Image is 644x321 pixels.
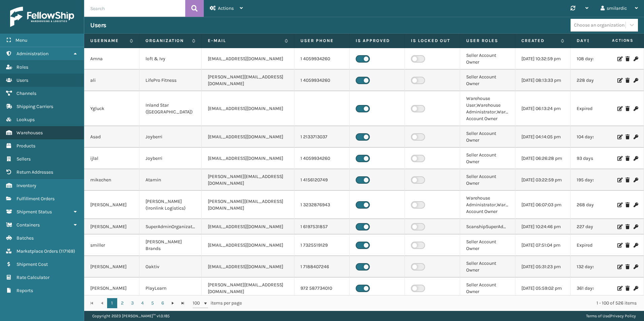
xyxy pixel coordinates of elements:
i: Edit [617,57,621,61]
td: [PERSON_NAME][EMAIL_ADDRESS][DOMAIN_NAME] [202,278,294,299]
td: [PERSON_NAME] (Ironlink Logistics) [139,191,202,219]
td: loft & Ivy [139,48,202,70]
i: Change Password [634,78,638,83]
td: [DATE] 10:32:59 pm [515,48,571,70]
label: Created [521,38,557,44]
i: Edit [617,135,621,139]
h3: Users [90,21,106,29]
span: Go to the last page [180,300,186,306]
i: Edit [617,203,621,207]
i: Change Password [634,178,638,182]
td: SuperAdminOrganization [139,219,202,235]
span: Inventory [17,183,36,188]
td: [PERSON_NAME] Brands [139,235,202,256]
i: Edit [617,156,621,161]
span: Shipment Status [17,209,52,215]
span: items per page [193,298,242,308]
i: Edit [617,78,621,83]
span: Marketplace Orders [17,248,58,254]
label: Days until password expires [577,38,613,44]
i: Delete [625,106,630,111]
i: Edit [617,224,621,229]
td: [PERSON_NAME][EMAIL_ADDRESS][DOMAIN_NAME] [202,169,294,191]
a: Terms of Use [586,314,609,318]
td: 1 4059934260 [294,70,350,91]
span: Fulfillment Orders [17,196,55,202]
td: [DATE] 07:51:04 pm [515,235,571,256]
label: E-mail [208,38,281,44]
span: Menu [15,37,27,43]
td: Seller Account Owner [460,148,515,169]
label: User Roles [466,38,509,44]
td: [PERSON_NAME] [84,191,139,219]
span: Users [17,77,28,83]
span: Actions [218,5,234,11]
td: 972 587734010 [294,278,350,299]
td: [PERSON_NAME] [84,256,139,278]
td: 1 7325519129 [294,235,350,256]
td: Seller Account Owner [460,70,515,91]
td: [DATE] 03:22:59 pm [515,169,571,191]
td: 132 days [571,256,626,278]
span: Lookups [17,117,35,122]
img: logo [10,7,74,27]
a: Go to the last page [178,298,188,308]
td: 1 6197531857 [294,219,350,235]
span: Reports [17,288,33,293]
i: Change Password [634,224,638,229]
td: 228 days [571,70,626,91]
a: 3 [127,298,137,308]
td: [DATE] 05:59:02 pm [515,278,571,299]
td: Warehouse User,Warehouse Administrator,Warehouse Account Owner [460,91,515,126]
td: Seller Account Owner [460,169,515,191]
td: ijlal [84,148,139,169]
td: Expired [571,235,626,256]
i: Edit [617,178,621,182]
td: [EMAIL_ADDRESS][DOMAIN_NAME] [202,48,294,70]
td: [EMAIL_ADDRESS][DOMAIN_NAME] [202,219,294,235]
td: smiller [84,235,139,256]
span: Administration [17,51,49,57]
label: Organization [146,38,189,44]
td: ScanshipSuperAdministrator [460,219,515,235]
td: [PERSON_NAME] [84,278,139,299]
i: Edit [617,264,621,269]
a: 4 [137,298,148,308]
td: 93 days [571,148,626,169]
span: ( 117169 ) [59,248,75,254]
label: Is Locked Out [411,38,454,44]
td: 108 days [571,48,626,70]
label: Username [90,38,126,44]
td: 1 4059934260 [294,148,350,169]
i: Edit [617,286,621,291]
i: Delete [625,286,630,291]
td: [PERSON_NAME][EMAIL_ADDRESS][DOMAIN_NAME] [202,191,294,219]
i: Change Password [634,286,638,291]
span: Containers [17,222,40,228]
i: Change Password [634,135,638,139]
td: Seller Account Owner [460,48,515,70]
span: Channels [17,91,36,96]
span: 100 [193,300,203,307]
span: Products [17,143,35,149]
i: Delete [625,178,630,182]
td: Amna [84,48,139,70]
td: Joyberri [139,148,202,169]
span: Actions [591,35,638,46]
i: Delete [625,264,630,269]
a: 5 [148,298,158,308]
i: Change Password [634,106,638,111]
span: Roles [17,64,28,70]
td: Ygluck [84,91,139,126]
i: Delete [625,243,630,248]
span: Warehouses [17,130,43,136]
i: Delete [625,78,630,83]
td: [EMAIL_ADDRESS][DOMAIN_NAME] [202,91,294,126]
i: Change Password [634,203,638,207]
td: 227 days [571,219,626,235]
a: 1 [107,298,117,308]
td: [PERSON_NAME][EMAIL_ADDRESS][DOMAIN_NAME] [202,70,294,91]
i: Change Password [634,57,638,61]
td: mikechen [84,169,139,191]
td: [EMAIL_ADDRESS][DOMAIN_NAME] [202,235,294,256]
